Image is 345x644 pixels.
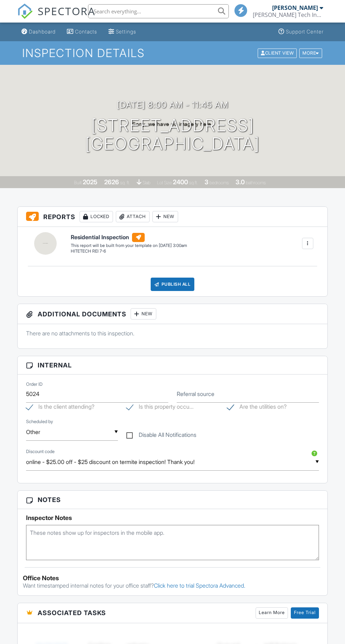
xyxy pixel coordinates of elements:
span: sq. ft. [120,180,130,185]
div: Support Center [286,29,324,35]
span: sq.ft. [189,180,198,185]
div: Office Notes [23,575,322,582]
div: More [299,48,322,58]
img: The Best Home Inspection Software - Spectora [17,4,33,19]
div: This report will be built from your template on [DATE] 3:00am [71,243,187,248]
div: Client View [258,48,297,58]
div: 3 [205,178,208,186]
span: Built [74,180,82,185]
input: Search everything... [88,4,229,18]
a: Dashboard [19,25,58,38]
label: Are the utilities on? [227,403,287,412]
span: bathrooms [246,180,266,185]
p: There are no attachments to this inspection. [26,329,319,337]
div: HITETECH REI 7-6 [71,248,187,254]
span: slab [143,180,150,185]
span: SPECTORA [38,4,95,18]
div: 2025 [83,178,98,186]
h3: Notes [18,491,327,509]
div: Hite Tech Inspections [253,11,323,18]
a: Free Trial [291,607,319,619]
a: Client View [257,50,299,55]
div: 2400 [173,178,188,186]
div: Contacts [75,29,97,35]
a: SPECTORA [17,10,95,24]
label: Is this property occupied? [126,403,194,412]
label: Discount code [26,448,55,455]
span: bedrooms [209,180,229,185]
h3: Internal [18,356,327,374]
div: Settings [116,29,136,35]
div: Attach [116,211,150,222]
span: Lot Size [157,180,172,185]
div: [PERSON_NAME] [272,4,318,11]
div: 2626 [104,178,119,186]
div: Dashboard [29,29,56,35]
h5: Inspector Notes [26,514,319,521]
a: Click here to trial Spectora Advanced. [154,582,245,589]
a: Settings [106,25,139,38]
div: Locked [80,211,113,222]
label: Is the client attending? [26,403,94,412]
p: Want timestamped internal notes for your office staff? [23,582,322,589]
a: Learn More [256,607,288,619]
div: Publish All [151,278,195,291]
a: Support Center [276,25,326,38]
a: Contacts [64,25,100,38]
label: Order ID [26,381,43,388]
h1: [STREET_ADDRESS] [GEOGRAPHIC_DATA] [85,116,260,154]
div: 3.0 [236,178,245,186]
label: Referral source [177,390,214,398]
h3: Additional Documents [18,304,327,324]
div: New [131,308,156,320]
label: Disable All Notifications [126,432,196,440]
h6: Residential Inspection [71,233,187,242]
h3: [DATE] 8:00 am - 11:45 am [117,100,228,110]
label: Scheduled by [26,419,53,425]
h3: Reports [18,207,327,227]
span: Associated Tasks [38,608,106,618]
h1: Inspection Details [22,47,322,59]
div: New [152,211,178,222]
